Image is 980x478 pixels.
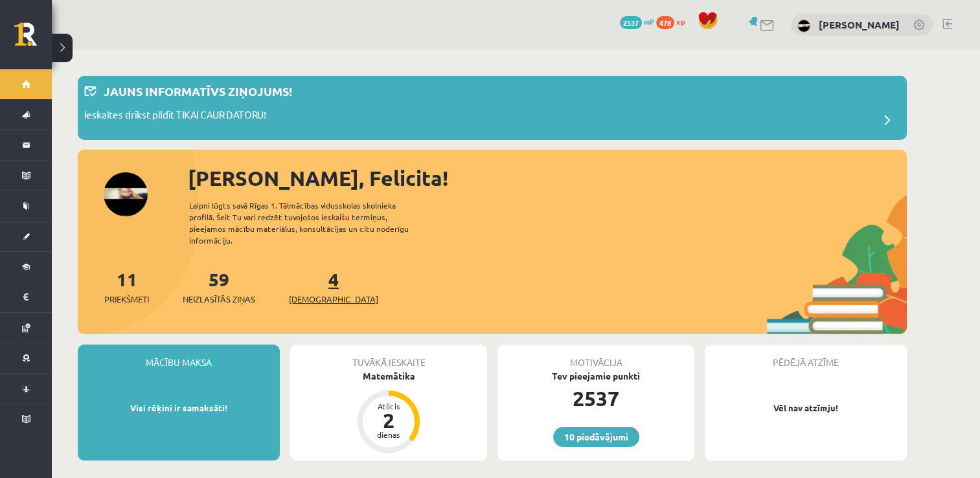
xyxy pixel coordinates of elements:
[183,293,255,306] span: Neizlasītās ziņas
[620,16,654,27] a: 2537 mP
[84,108,266,126] p: Ieskaites drīkst pildīt TIKAI CAUR DATORU!
[656,16,674,29] span: 478
[84,402,273,415] p: Visi rēķini ir samaksāti!
[553,427,639,447] a: 10 piedāvājumi
[676,16,685,27] span: xp
[369,402,408,410] div: Atlicis
[104,293,149,306] span: Priekšmeti
[497,383,694,414] div: 2537
[290,369,487,455] a: Matemātika Atlicis 2 dienas
[644,16,654,27] span: mP
[711,402,900,415] p: Vēl nav atzīmju!
[705,345,907,369] div: Pēdējā atzīme
[620,16,642,29] span: 2537
[290,345,487,369] div: Tuvākā ieskaite
[104,82,292,100] p: Jauns informatīvs ziņojums!
[78,345,280,369] div: Mācību maksa
[188,163,907,194] div: [PERSON_NAME], Felicita!
[14,23,52,55] a: Rīgas 1. Tālmācības vidusskola
[497,369,694,383] div: Tev pieejamie punkti
[369,410,408,431] div: 2
[183,267,255,306] a: 59Neizlasītās ziņas
[84,82,900,133] a: Jauns informatīvs ziņojums! Ieskaites drīkst pildīt TIKAI CAUR DATORU!
[189,199,431,246] div: Laipni lūgts savā Rīgas 1. Tālmācības vidusskolas skolnieka profilā. Šeit Tu vari redzēt tuvojošo...
[104,267,149,306] a: 11Priekšmeti
[797,19,810,32] img: Felicita Rimeika
[289,293,378,306] span: [DEMOGRAPHIC_DATA]
[497,345,694,369] div: Motivācija
[289,267,378,306] a: 4[DEMOGRAPHIC_DATA]
[656,16,691,27] a: 478 xp
[290,369,487,383] div: Matemātika
[819,18,900,31] a: [PERSON_NAME]
[369,431,408,438] div: dienas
